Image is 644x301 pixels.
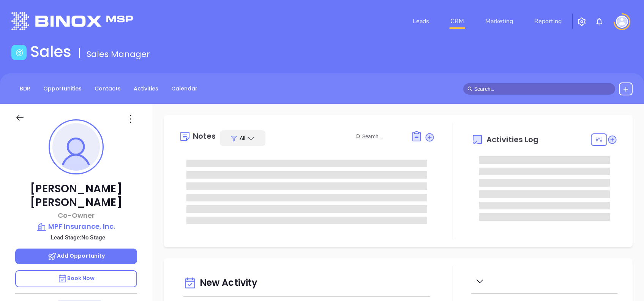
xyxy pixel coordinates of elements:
[15,210,137,220] p: Co-Owner
[531,14,565,29] a: Reporting
[90,82,125,95] a: Contacts
[577,17,586,26] img: iconSetting
[15,82,35,95] a: BDR
[193,132,216,140] div: Notes
[30,43,71,61] h1: Sales
[15,221,137,232] a: MPF Insurance, Inc.
[39,82,86,95] a: Opportunities
[616,16,628,28] img: user
[447,14,467,29] a: CRM
[129,82,163,95] a: Activities
[11,12,133,30] img: logo
[87,48,150,60] span: Sales Manager
[52,123,100,171] img: profile-user
[595,17,604,26] img: iconNotification
[362,132,402,141] input: Search...
[486,136,538,143] span: Activities Log
[58,274,95,282] span: Book Now
[19,233,137,242] p: Lead Stage: No Stage
[474,85,611,93] input: Search…
[240,134,245,142] span: All
[167,82,202,95] a: Calendar
[183,274,430,293] div: New Activity
[482,14,516,29] a: Marketing
[467,86,473,92] span: search
[410,14,432,29] a: Leads
[15,182,137,209] p: [PERSON_NAME] [PERSON_NAME]
[47,252,105,260] span: Add Opportunity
